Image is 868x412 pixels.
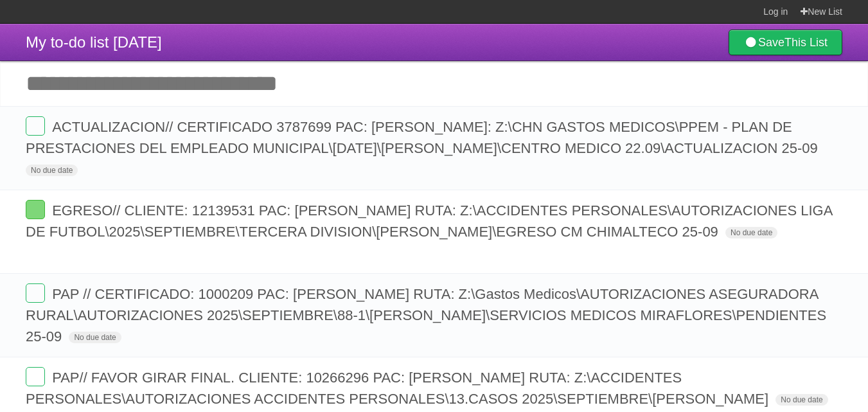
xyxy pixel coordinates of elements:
span: My to-do list [DATE] [26,33,162,51]
span: No due date [26,165,78,176]
label: Done [26,283,45,303]
span: No due date [725,227,777,238]
a: SaveThis List [729,30,842,55]
label: Done [26,367,45,386]
b: This List [784,36,828,49]
span: PAP // CERTIFICADO: 1000209 PAC: [PERSON_NAME] RUTA: Z:\Gastos Medicos\AUTORIZACIONES ASEGURADORA... [26,286,826,345]
label: Done [26,116,45,136]
span: EGRESO// CLIENTE: 12139531 PAC: [PERSON_NAME] RUTA: Z:\ACCIDENTES PERSONALES\AUTORIZACIONES LIGA ... [26,202,832,240]
span: No due date [69,332,121,343]
span: ACTUALIZACION// CERTIFICADO 3787699 PAC: [PERSON_NAME]: Z:\CHN GASTOS MEDICOS\PPEM - PLAN DE PRES... [26,119,821,156]
span: PAP// FAVOR GIRAR FINAL. CLIENTE: 10266296 PAC: [PERSON_NAME] RUTA: Z:\ACCIDENTES PERSONALES\AUTO... [26,370,772,407]
label: Done [26,200,45,219]
span: No due date [775,394,828,406]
